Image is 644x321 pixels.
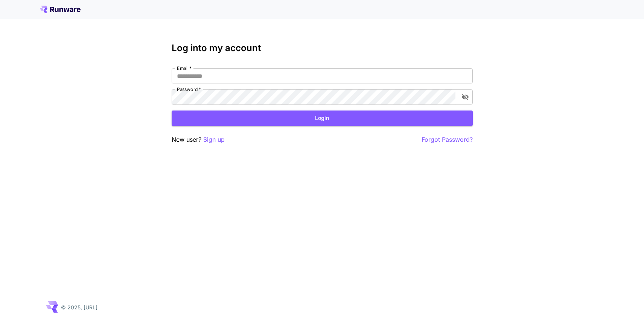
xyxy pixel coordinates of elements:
p: © 2025, [URL] [61,303,97,311]
button: Forgot Password? [422,135,473,144]
p: New user? [172,135,225,144]
button: Login [172,111,473,126]
button: Sign up [203,135,225,144]
label: Email [177,65,192,71]
button: toggle password visibility [458,90,472,104]
label: Password [177,86,201,92]
h3: Log into my account [172,43,473,53]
